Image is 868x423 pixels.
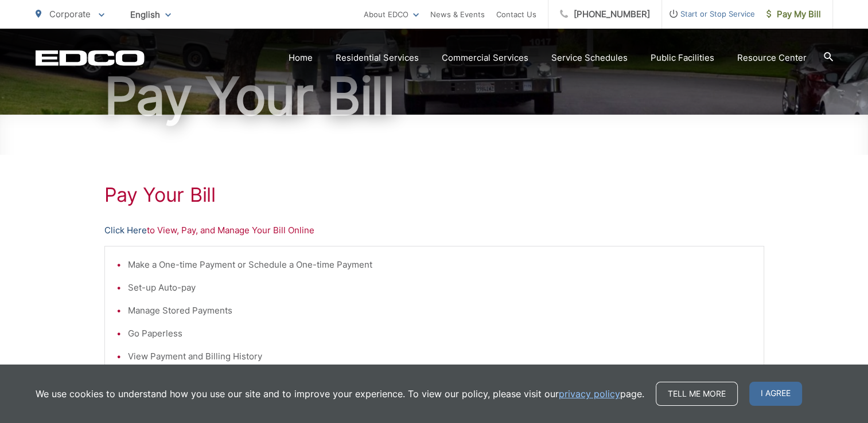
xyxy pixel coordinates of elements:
[656,382,738,406] a: Tell me more
[749,382,802,406] span: I agree
[336,51,419,65] a: Residential Services
[651,51,714,65] a: Public Facilities
[128,350,752,363] li: View Payment and Billing History
[442,51,528,65] a: Commercial Services
[551,51,628,65] a: Service Schedules
[104,183,764,206] h1: Pay Your Bill
[128,258,752,272] li: Make a One-time Payment or Schedule a One-time Payment
[737,51,807,65] a: Resource Center
[289,51,313,65] a: Home
[128,327,752,340] li: Go Paperless
[766,7,821,21] span: Pay My Bill
[496,7,536,21] a: Contact Us
[36,387,644,401] p: We use cookies to understand how you use our site and to improve your experience. To view our pol...
[36,68,833,125] h1: Pay Your Bill
[104,224,147,237] a: Click Here
[122,5,180,25] span: English
[36,50,145,66] a: EDCD logo. Return to the homepage.
[559,387,620,401] a: privacy policy
[128,304,752,318] li: Manage Stored Payments
[49,9,91,19] span: Corporate
[364,7,419,21] a: About EDCO
[430,7,485,21] a: News & Events
[104,224,764,237] p: to View, Pay, and Manage Your Bill Online
[128,281,752,295] li: Set-up Auto-pay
